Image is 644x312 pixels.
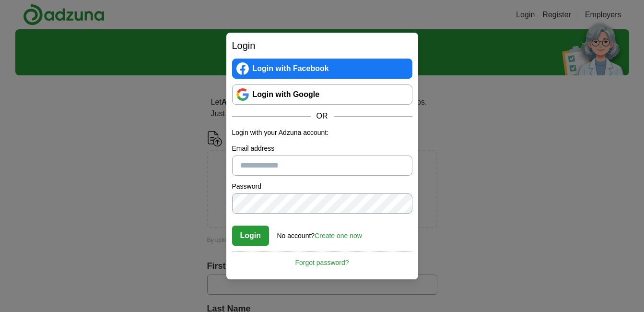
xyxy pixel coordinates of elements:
[232,226,269,246] button: Login
[232,144,412,154] label: Email address
[232,38,412,53] h2: Login
[232,252,412,268] a: Forgot password?
[232,181,412,192] label: Password
[232,128,412,138] p: Login with your Adzuna account:
[232,84,412,105] a: Login with Google
[232,59,412,79] a: Login with Facebook
[311,110,334,122] span: OR
[315,232,362,240] a: Create one now
[277,225,362,241] div: No account?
